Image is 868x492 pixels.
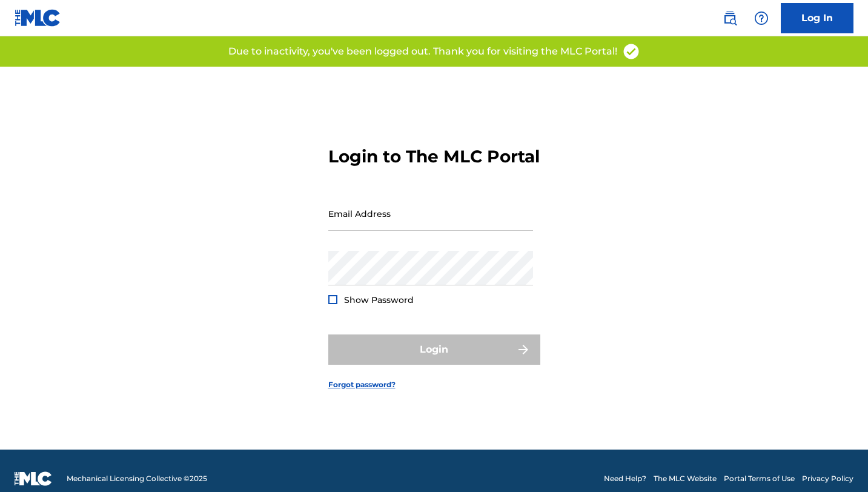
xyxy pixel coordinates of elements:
a: Need Help? [604,473,646,484]
a: Privacy Policy [802,473,853,484]
p: Due to inactivity, you've been logged out. Thank you for visiting the MLC Portal! [228,44,617,59]
a: Log In [781,3,853,33]
span: Show Password [344,294,414,305]
span: Mechanical Licensing Collective © 2025 [67,473,207,484]
div: Help [749,6,774,30]
a: Forgot password? [328,379,396,390]
img: MLC Logo [15,9,61,27]
a: Public Search [718,6,742,30]
img: search [723,11,737,25]
img: help [754,11,769,25]
img: logo [15,471,52,486]
a: Portal Terms of Use [724,473,795,484]
h3: Login to The MLC Portal [328,146,540,167]
img: access [622,42,640,61]
a: The MLC Website [654,473,717,484]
